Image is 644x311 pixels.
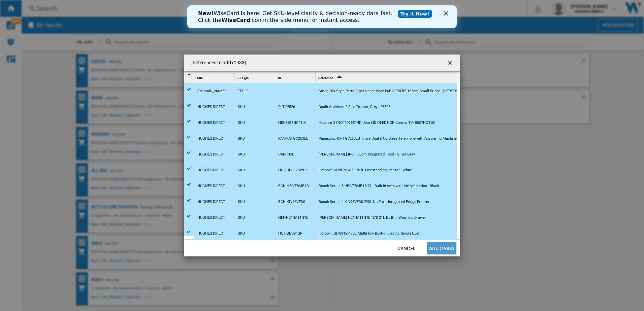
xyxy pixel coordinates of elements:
div: SKU [238,99,245,115]
div: HUGHES DIRECT [197,194,225,210]
div: HIS-55S7NQTUK [278,115,306,131]
div: Bosch Series 8 HBG7764B1B 71L Built-in oven with Airfry function - Black [319,178,439,194]
div: BCH-HBG7764B1B [278,178,309,194]
div: [PERSON_NAME] INCH 60cm Integrated Hood - Silver Grey [319,147,415,162]
div: SKU [238,210,245,226]
div: Dualit Architect 2 Slot Toaster, Grey - 26526 [319,99,390,115]
h4: References to add (1983) [189,60,246,66]
div: HOT-UH8F2CWUK [278,163,308,178]
div: SKU [238,147,245,162]
div: HUGHES DIRECT [197,226,225,241]
div: HUGHES DIRECT [197,147,225,162]
div: Reference Sort Ascending [317,72,457,82]
div: Sort None [277,72,315,82]
div: CAP-INCH [278,147,295,162]
div: Sort Ascending [317,72,457,82]
div: Sort None [196,72,234,82]
iframe: Intercom live chat banner [187,5,457,28]
div: ID Sort None [277,72,315,82]
div: Bosch Series 4 KIN96VFD0 290L No Frost Integrated Fridge Freezer [319,194,429,210]
div: Sort None [236,72,275,82]
div: TITLE [238,83,248,99]
div: NEF-N24HA11N1B [278,210,309,226]
div: Close [257,6,263,10]
div: HUGHES DIRECT [197,178,225,194]
button: Cancel [392,242,421,254]
div: HUGHES DIRECT [197,210,225,226]
span: Sort Ascending [334,76,345,80]
div: SKU [238,178,245,194]
div: HUGHES DIRECT [197,163,225,178]
span: Site [197,76,203,80]
div: SKU [238,115,245,131]
div: Smeg 50s Style Retro Right Hand Hinge FAB28RDLB5 153cm Small Fridge - [PERSON_NAME] - D Rated [319,83,487,99]
ng-md-icon: getI18NText('BUTTONS.CLOSE_DIALOG') [447,59,455,67]
div: [DOMAIN_NAME] [197,83,226,99]
span: ID Type [237,76,249,80]
div: DLT-26526 [278,99,295,115]
div: Panasonic KX-TGC263EB Triple Digital Cordless Telephone with Answering Machine [319,131,457,146]
div: ID Type Sort None [236,72,275,82]
div: Hotpoint UH8F2CWUK 263L Freestanding Freezer - White [319,163,412,178]
button: Add (1983) [427,242,456,254]
div: HUGHES DIRECT [197,131,225,146]
div: [PERSON_NAME] N24HA11N1B N70 21L Built-In Warming Drawer [319,210,426,226]
div: SKU [238,131,245,146]
span: Reference [318,76,333,80]
div: HOT-SI7891SP [278,226,302,241]
span: ID [278,76,281,80]
div: Site Sort None [196,72,234,82]
div: HUGHES DIRECT [197,115,225,131]
div: HUGHES DIRECT [197,99,225,115]
div: BCH-KIN96VFD0 [278,194,305,210]
div: SKU [238,226,245,241]
div: Hisense S7NQTUK 55" 4K Ultra HD QLED HDR Canvas TV- 55S7NQTUK [319,115,436,131]
div: Hotpoint SI7891SP 73L MultiFlow Built-in Electric Single Oven [319,226,420,241]
div: SKU [238,163,245,178]
div: SKU [238,194,245,210]
button: getI18NText('BUTTONS.CLOSE_DIALOG') [444,56,457,70]
div: PAN-KXTGC263EB [278,131,309,146]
